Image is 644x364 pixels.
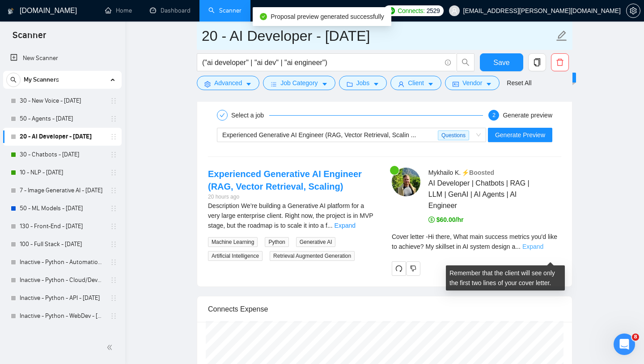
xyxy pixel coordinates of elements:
a: 10 - NLP - [DATE] [20,164,105,182]
div: Description We’re building a Generative AI platform for a very large enterprise client. Right now... [208,201,377,230]
a: 21 - Design - Healthcare - [DATE] [20,325,105,343]
span: holder [110,97,117,104]
a: New Scanner [10,49,114,67]
a: Expand [335,222,356,229]
span: user [451,8,458,14]
button: settingAdvancedcaret-down [197,76,259,90]
span: user [398,81,404,87]
a: 7 - Image Generative AI - [DATE] [20,182,105,199]
span: Generate Preview [495,130,545,140]
a: 30 - New Voice - [DATE] [20,92,105,110]
button: Save [480,53,523,71]
button: copy [528,53,546,71]
span: info-circle [445,60,451,65]
a: setting [626,7,640,14]
span: setting [627,7,640,14]
span: Retrieval Augmented Generation [270,251,355,261]
input: Search Freelance Jobs... [202,57,441,68]
span: Mykhailo K . [428,169,461,176]
button: search [457,53,475,71]
span: Proposal preview generated successfully [271,13,384,20]
a: 50 - ML Models - [DATE] [20,199,105,217]
a: Inactive - Python - API - [DATE] [20,289,105,307]
span: holder [110,223,117,230]
span: search [7,77,20,83]
span: Python [265,237,288,247]
a: searchScanner [208,7,241,14]
span: Cover letter - Hi there, What main success metrics you'd like to achieve? My skillset in AI syste... [392,233,557,250]
span: Generative AI [296,237,336,247]
span: $60.00/hr [428,216,464,223]
div: Connects Expense [208,296,561,322]
span: holder [110,295,117,302]
span: Vendor [462,78,482,88]
input: Scanner name... [202,25,554,47]
span: holder [110,312,117,320]
span: ⚡️Boosted [462,169,494,176]
span: 8 [632,334,639,341]
iframe: Intercom live chat [614,334,635,355]
span: bars [271,81,277,87]
span: edit [556,30,568,42]
span: Experienced Generative AI Engineer (RAG, Vector Retrieval, Scalin ... [222,131,416,139]
a: 100 - Full Stack - [DATE] [20,235,105,253]
span: setting [204,81,211,87]
span: 2 [492,112,496,118]
button: userClientcaret-down [390,76,441,90]
a: homeHome [105,7,132,14]
a: Inactive - Python - Cloud/DevOps - [DATE] [20,271,105,289]
span: holder [110,187,117,194]
button: setting [626,4,640,18]
span: holder [110,259,117,266]
li: New Scanner [3,49,122,67]
span: AI Developer | Chatbots | RAG | LLM | GenAI | AI Agents | AI Engineer [428,178,535,211]
span: Save [493,57,509,68]
span: caret-down [246,81,252,87]
span: holder [110,169,117,176]
span: double-left [106,343,115,352]
span: Advanced [214,78,242,88]
span: caret-down [373,81,379,87]
a: 50 - Agents - [DATE] [20,110,105,128]
span: check [220,113,225,118]
button: barsJob Categorycaret-down [263,76,335,90]
span: search [457,58,474,66]
span: holder [110,277,117,284]
span: dislike [410,265,416,272]
span: holder [110,133,117,140]
span: Job Category [280,78,318,88]
span: holder [110,205,117,212]
span: caret-down [486,81,492,87]
span: Scanner [5,29,53,48]
span: Client [408,78,424,88]
span: check-circle [260,13,267,20]
span: ... [327,222,333,229]
a: Expand [522,243,543,250]
button: folderJobscaret-down [339,76,387,90]
span: caret-down [322,81,328,87]
span: Description We’re building a Generative AI platform for a very large enterprise client. Right now... [208,202,373,229]
span: holder [110,330,117,338]
span: Connects: [398,6,424,16]
a: Inactive - Python - WebDev - [DATE] [20,307,105,325]
a: dashboardDashboard [150,7,191,14]
span: holder [110,241,117,248]
span: dollar [428,217,435,223]
span: Machine Learning [208,237,258,247]
div: 20 hours ago [208,193,377,201]
span: redo [392,265,406,272]
span: holder [110,151,117,158]
div: Remember that the client will see only the first two lines of your cover letter. [446,265,565,290]
span: copy [529,58,546,66]
a: Reset All [507,78,531,88]
span: delete [551,58,568,66]
button: redo [392,261,406,276]
span: folder [347,81,353,87]
button: dislike [406,261,420,276]
button: delete [551,53,569,71]
div: Select a job [231,110,269,121]
a: 130 - Front-End - [DATE] [20,217,105,235]
span: Jobs [356,78,370,88]
img: c1H6qaiLk507m81Kel3qbCiFt8nt3Oz5Wf3V5ZPF-dbGF4vCaOe6p03OfXLTzabAEe [392,168,420,196]
a: 30 - Chatbots - [DATE] [20,146,105,164]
